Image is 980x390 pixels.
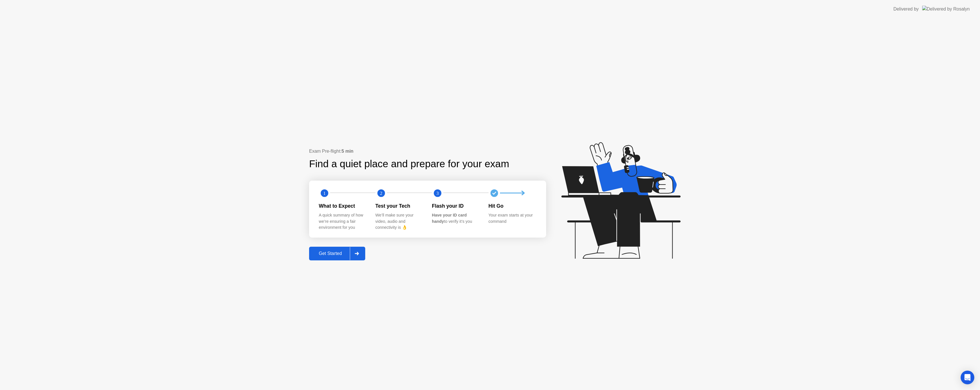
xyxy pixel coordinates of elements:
div: to verify it’s you [432,212,479,224]
b: 5 min [342,149,354,154]
div: Flash your ID [432,202,479,210]
text: 2 [380,190,382,196]
b: Have your ID card handy [432,213,467,224]
div: Your exam starts at your command [489,212,536,224]
button: Get Started [309,247,365,260]
div: Hit Go [489,202,536,210]
img: Delivered by Rosalyn [922,6,970,12]
div: We’ll make sure your video, audio and connectivity is 👌 [375,212,423,231]
div: Open Intercom Messenger [961,371,974,384]
div: What to Expect [319,202,366,210]
div: Exam Pre-flight: [309,148,546,155]
div: Test your Tech [375,202,423,210]
text: 3 [436,190,439,196]
text: 1 [323,190,326,196]
div: Find a quiet place and prepare for your exam [309,156,510,171]
div: Get Started [311,251,350,256]
div: A quick summary of how we’re ensuring a fair environment for you [319,212,366,231]
div: Delivered by [893,6,919,13]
